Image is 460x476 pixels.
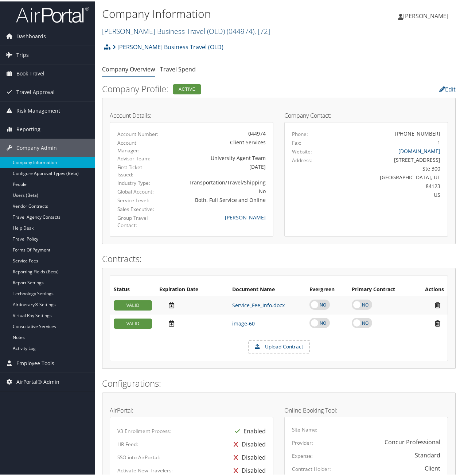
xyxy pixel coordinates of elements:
a: Edit [439,84,456,92]
a: [PERSON_NAME] [398,4,456,26]
label: Upload Contract [249,339,309,352]
span: AirPortal® Admin [16,371,59,390]
div: Ste 300 [332,163,440,171]
span: [PERSON_NAME] [403,11,448,19]
a: [DOMAIN_NAME] [398,146,440,153]
label: Activate New Travelers: [117,465,173,473]
a: Company Overview [102,64,155,72]
div: VALID [114,317,152,327]
span: Travel Approval [16,82,55,100]
div: University Agent Team [171,153,266,160]
span: ( 044974 ) [227,25,254,35]
label: Advisor Team: [117,153,160,161]
div: Transportation/Travel/Shipping [171,177,266,185]
label: Global Account: [117,187,160,194]
div: 044974 [171,128,266,136]
div: Concur Professional [385,436,440,445]
a: image-60 [232,319,255,325]
img: airportal-logo.png [16,5,89,22]
div: No [171,186,266,194]
h1: Company Information [102,5,338,20]
div: Add/Edit Date [159,318,225,326]
th: Document Name [229,282,306,295]
div: [STREET_ADDRESS] [332,155,440,162]
label: Fax: [292,138,301,145]
h4: Online Booking Tool: [284,406,448,412]
div: Both, Full Service and Online [171,195,266,202]
th: Primary Contract [348,282,414,295]
h4: Company Contact: [284,111,448,117]
label: Service Level: [117,195,160,203]
div: [DATE] [171,161,266,169]
label: Contract Holder: [292,464,331,471]
label: Account Manager: [117,138,160,153]
h2: Configurations: [102,376,456,388]
label: Provider: [292,438,313,445]
a: [PERSON_NAME] [225,212,266,219]
div: Disabled [230,463,266,476]
a: [PERSON_NAME] Business Travel (OLD) [112,38,223,53]
div: [PHONE_NUMBER] [395,128,440,136]
label: Sales Executive: [117,204,160,211]
span: Dashboards [16,26,46,44]
div: Client [425,463,440,471]
span: Employee Tools [16,353,54,371]
i: Remove Contract [431,300,444,308]
label: Site Name: [292,425,317,432]
div: Disabled [230,436,266,449]
label: Account Number: [117,129,160,136]
div: VALID [114,299,152,309]
div: [GEOGRAPHIC_DATA], UT [332,172,440,180]
th: Actions [414,282,448,295]
span: Trips [16,44,29,63]
div: Enabled [231,423,266,436]
div: Active [173,83,201,93]
h4: Account Details: [110,111,273,117]
div: US [332,190,440,197]
label: First Ticket Issued: [117,162,160,177]
th: Status [110,282,156,295]
div: 84123 [332,181,440,188]
a: Service_Fee_Info.docx [232,300,285,307]
label: Group Travel Contact: [117,213,160,228]
span: Reporting [16,119,40,137]
label: SSO into AirPortal: [117,452,160,460]
div: Standard [415,449,440,458]
span: Book Travel [16,63,44,81]
i: Remove Contract [431,318,444,326]
span: , [ 72 ] [254,25,270,35]
h4: AirPortal: [110,406,273,412]
th: Expiration Date [156,282,229,295]
span: Risk Management [16,100,60,118]
span: Company Admin [16,137,57,156]
label: Industry Type: [117,178,160,185]
label: Website: [292,147,312,154]
a: [PERSON_NAME] Business Travel (OLD) [102,25,270,35]
th: Evergreen [306,282,348,295]
div: Disabled [230,449,266,463]
div: 1 [437,137,440,145]
label: Expense: [292,451,313,458]
div: Client Services [171,137,266,145]
label: V3 Enrollment Process: [117,426,171,433]
label: HR Feed: [117,439,138,446]
h2: Company Profile: [102,81,334,94]
a: Travel Spend [160,64,196,72]
label: Phone: [292,129,308,136]
h2: Contracts: [102,251,456,264]
label: Address: [292,155,312,163]
div: Add/Edit Date [159,300,225,308]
